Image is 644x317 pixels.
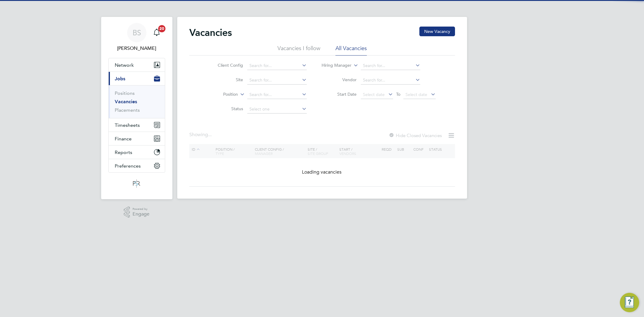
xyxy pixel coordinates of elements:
label: Hiring Manager [317,62,351,69]
span: 20 [158,25,165,32]
button: Timesheets [109,118,165,132]
span: ... [208,132,212,138]
div: Showing [189,132,213,138]
span: BS [133,29,141,37]
span: Select date [405,92,427,97]
span: Network [115,62,134,68]
label: Status [208,106,243,111]
span: Finance [115,136,132,142]
button: Jobs [109,72,165,85]
li: All Vacancies [335,45,367,56]
div: Jobs [109,85,165,118]
img: psrsolutions-logo-retina.png [131,179,142,188]
button: Engage Resource Center [620,293,639,312]
li: Vacancies I follow [277,45,320,56]
button: Reports [109,146,165,159]
span: Reports [115,149,132,155]
a: Placements [115,107,140,113]
input: Search for... [361,62,420,70]
a: BS[PERSON_NAME] [108,23,165,52]
input: Search for... [361,76,420,85]
input: Search for... [247,62,307,70]
span: Select date [363,92,385,97]
button: Preferences [109,159,165,172]
nav: Main navigation [101,17,172,199]
span: Powered by [133,207,149,212]
label: Start Date [322,91,357,97]
span: Timesheets [115,122,140,128]
a: Vacancies [115,99,137,104]
a: Powered byEngage [124,207,149,218]
label: Site [208,77,243,82]
a: Positions [115,90,135,96]
h2: Vacancies [189,27,232,39]
a: 20 [151,23,163,42]
span: Jobs [115,76,125,82]
input: Search for... [247,76,307,85]
input: Select one [247,105,307,114]
span: Preferences [115,163,141,169]
button: Finance [109,132,165,145]
a: Go to home page [108,179,165,188]
label: Position [203,91,238,98]
label: Hide Closed Vacancies [389,133,442,138]
span: To [394,90,402,98]
label: Vendor [322,77,357,82]
button: Network [109,58,165,72]
button: New Vacancy [419,27,455,36]
input: Search for... [247,91,307,99]
span: Beth Seddon [108,45,165,52]
label: Client Config [208,62,243,68]
span: Engage [133,212,149,217]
